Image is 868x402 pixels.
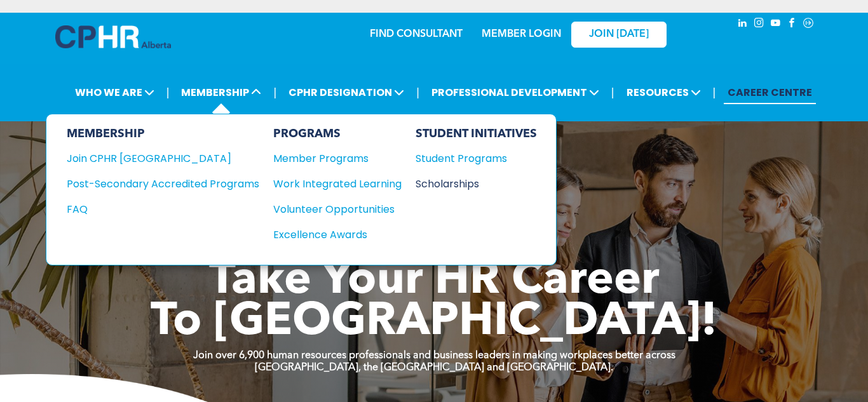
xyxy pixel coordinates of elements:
a: Join CPHR [GEOGRAPHIC_DATA] [67,151,259,166]
span: WHO WE ARE [71,81,158,104]
a: facebook [785,16,799,33]
a: Volunteer Opportunities [273,201,402,217]
a: Scholarships [416,176,537,192]
div: FAQ [67,201,240,217]
a: Social network [801,16,815,33]
div: Member Programs [273,151,389,166]
div: Join CPHR [GEOGRAPHIC_DATA] [67,151,240,166]
span: RESOURCES [623,81,705,104]
a: youtube [768,16,782,33]
div: PROGRAMS [273,127,402,141]
a: FAQ [67,201,259,217]
a: JOIN [DATE] [571,22,667,48]
a: Work Integrated Learning [273,176,402,192]
div: STUDENT INITIATIVES [416,127,537,141]
span: Take Your HR Career [209,258,660,304]
div: MEMBERSHIP [67,127,259,141]
div: Student Programs [416,151,525,166]
a: Post-Secondary Accredited Programs [67,176,259,192]
img: A blue and white logo for cp alberta [55,25,171,48]
strong: [GEOGRAPHIC_DATA], the [GEOGRAPHIC_DATA] and [GEOGRAPHIC_DATA]. [255,363,613,373]
span: PROFESSIONAL DEVELOPMENT [428,81,603,104]
strong: Join over 6,900 human resources professionals and business leaders in making workplaces better ac... [193,351,675,361]
a: MEMBER LOGIN [482,29,561,39]
span: To [GEOGRAPHIC_DATA]! [151,300,717,345]
div: Volunteer Opportunities [273,201,389,217]
div: Work Integrated Learning [273,176,389,192]
li: | [166,79,170,105]
span: CPHR DESIGNATION [285,81,408,104]
a: Student Programs [416,151,537,166]
a: instagram [752,16,766,33]
div: Post-Secondary Accredited Programs [67,176,240,192]
div: Scholarships [416,176,525,192]
a: CAREER CENTRE [724,81,816,104]
a: Excellence Awards [273,227,402,243]
div: Excellence Awards [273,227,389,243]
li: | [611,79,614,105]
a: FIND CONSULTANT [370,29,463,39]
span: JOIN [DATE] [589,29,649,41]
a: Member Programs [273,151,402,166]
span: MEMBERSHIP [177,81,265,104]
li: | [416,79,419,105]
li: | [273,79,276,105]
a: linkedin [735,16,749,33]
li: | [713,79,716,105]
